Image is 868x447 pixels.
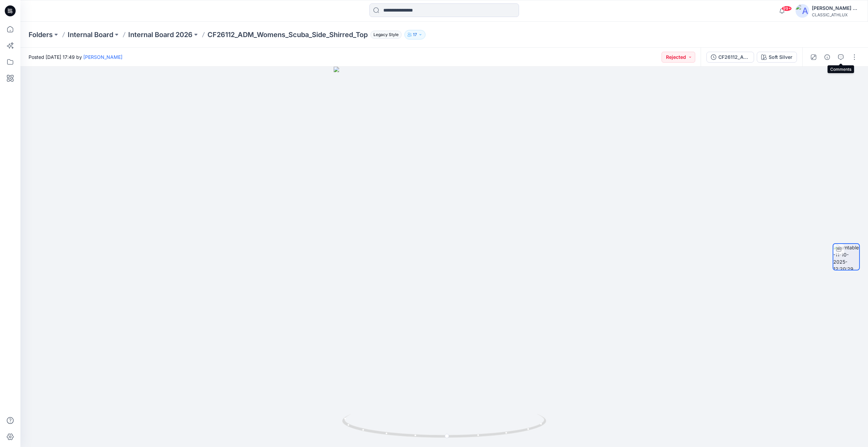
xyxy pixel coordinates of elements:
[796,4,809,18] img: avatar
[29,30,53,39] a: Folders
[706,52,754,63] button: CF26112_ADM_Womens_Scuba_Side_Shirred_Top
[833,244,859,270] img: turntable-11-10-2025-12:20:29
[822,52,833,63] button: Details
[718,53,750,61] div: CF26112_ADM_Womens_Scuba_Side_Shirred_Top
[769,53,792,61] div: Soft Silver
[368,30,402,39] button: Legacy Style
[68,30,113,39] a: Internal Board
[83,54,122,60] a: [PERSON_NAME]
[207,30,368,39] p: CF26112_ADM_Womens_Scuba_Side_Shirred_Top
[812,4,859,12] div: [PERSON_NAME] Cfai
[404,30,425,39] button: 17
[782,6,792,11] span: 99+
[370,31,402,39] span: Legacy Style
[812,12,859,17] div: CLASSIC_ATHLUX
[128,30,193,39] a: Internal Board 2026
[757,52,797,63] button: Soft Silver
[29,53,122,61] span: Posted [DATE] 17:49 by
[413,31,417,38] p: 17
